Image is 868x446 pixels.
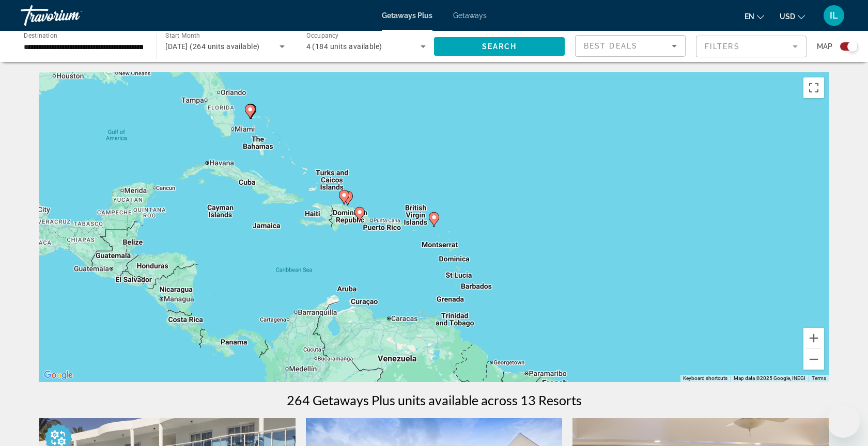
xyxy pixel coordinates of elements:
span: en [745,12,754,21]
button: Keyboard shortcuts [683,375,727,382]
span: Search [482,42,517,51]
mat-select: Sort by [584,40,677,52]
a: Travorium [21,2,124,29]
button: User Menu [820,5,847,26]
a: Terms (opens in new tab) [812,375,826,381]
h1: 264 Getaways Plus units available across 13 Resorts [287,392,582,408]
button: Filter [696,35,807,58]
span: Best Deals [584,42,638,50]
span: 4 (184 units available) [306,42,382,51]
span: Occupancy [306,32,339,39]
button: Toggle fullscreen view [803,77,824,98]
span: Start Month [165,32,200,39]
iframe: Button to launch messaging window [827,405,860,438]
button: Change currency [780,9,805,24]
a: Getaways Plus [382,11,432,20]
span: Destination [24,31,57,39]
a: Open this area in Google Maps (opens a new window) [41,369,75,382]
button: Change language [745,9,764,24]
span: Map data ©2025 Google, INEGI [734,375,805,381]
button: Search [434,37,565,56]
img: Google [41,369,75,382]
span: [DATE] (264 units available) [165,42,259,51]
span: Map [817,39,832,54]
span: IL [830,10,838,21]
a: Getaways [453,11,487,20]
span: USD [780,12,795,21]
button: Zoom in [803,328,824,348]
button: Zoom out [803,349,824,370]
